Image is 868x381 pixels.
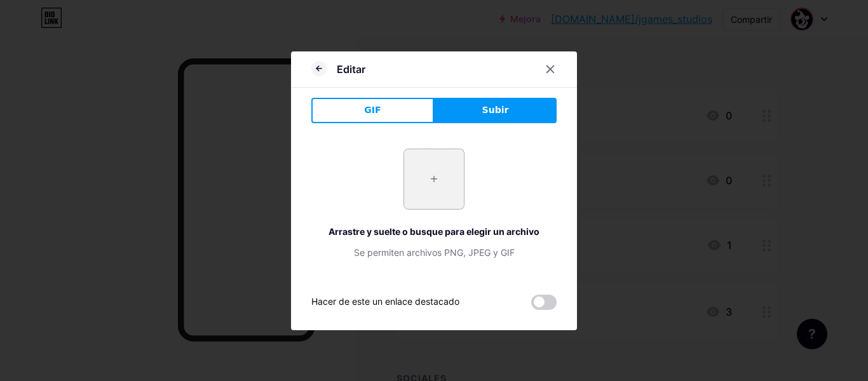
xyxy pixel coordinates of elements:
[354,247,515,258] font: Se permiten archivos PNG, JPEG y GIF
[434,98,557,123] button: Subir
[337,63,365,76] font: Editar
[311,98,434,123] button: GIF
[329,226,539,237] font: Arrastre y suelte o busque para elegir un archivo
[482,105,509,115] font: Subir
[364,105,381,115] font: GIF
[311,296,459,307] font: Hacer de este un enlace destacado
